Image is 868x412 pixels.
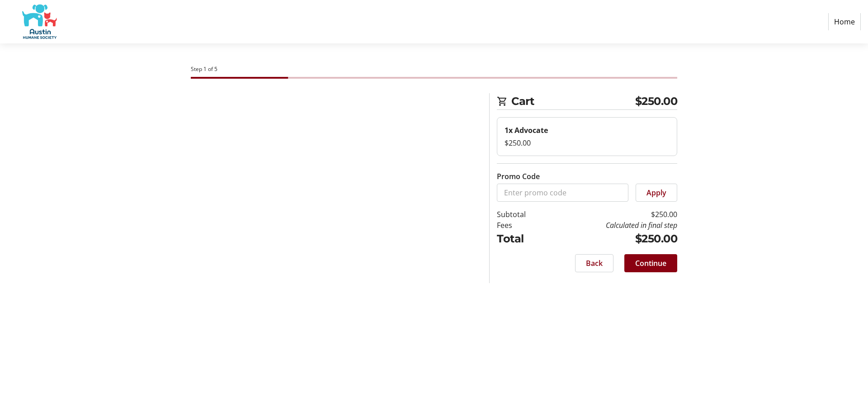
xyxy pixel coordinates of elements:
[511,93,635,109] span: Cart
[505,125,548,135] strong: 1x Advocate
[549,220,677,231] td: Calculated in final step
[549,231,677,247] td: $250.00
[549,209,677,220] td: $250.00
[586,258,603,269] span: Back
[624,254,677,272] button: Continue
[497,209,549,220] td: Subtotal
[646,187,666,198] span: Apply
[497,171,540,182] label: Promo Code
[635,93,678,109] span: $250.00
[636,184,677,202] button: Apply
[635,258,666,269] span: Continue
[7,4,71,40] img: Austin Humane Society's Logo
[828,13,861,30] a: Home
[575,254,613,272] button: Back
[191,65,677,73] div: Step 1 of 5
[497,184,628,202] input: Enter promo code
[497,220,549,231] td: Fees
[505,137,670,148] div: $250.00
[497,231,549,247] td: Total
